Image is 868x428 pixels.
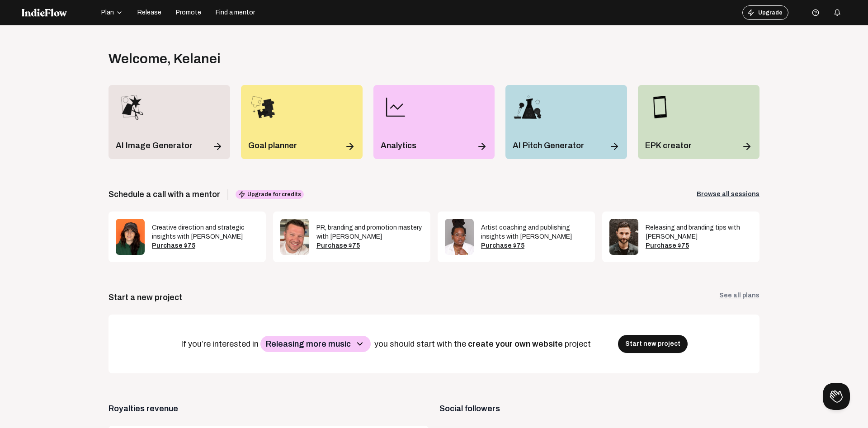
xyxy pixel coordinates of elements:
p: Goal planner [248,139,297,152]
span: , Kelanei [167,52,221,66]
button: Promote [170,5,207,20]
div: Purchase $75 [646,241,752,250]
button: Upgrade [742,5,788,20]
span: project [565,339,593,348]
p: EPK creator [645,139,692,152]
span: Social followers [439,402,759,415]
span: Royalties revenue [108,402,429,415]
img: line-chart.png [381,92,410,122]
img: goal_planner_icon.png [248,92,278,122]
span: create your own website [468,339,565,348]
button: Plan [96,5,128,20]
span: Schedule a call with a mentor [108,188,220,201]
a: Browse all sessions [697,190,759,199]
div: Purchase $75 [316,241,423,250]
img: pitch_wizard_icon.png [513,92,542,122]
span: Upgrade for credits [236,190,304,199]
p: AI Pitch Generator [513,139,584,152]
img: epk_icon.png [645,92,675,122]
button: Start new project [618,335,688,353]
div: Releasing and branding tips with [PERSON_NAME] [646,223,752,241]
div: Welcome [108,51,221,67]
button: Release [132,5,167,20]
span: Plan [101,8,114,17]
span: If you’re interested in [181,339,260,348]
div: Purchase $75 [152,241,259,250]
span: Promote [176,8,201,17]
button: Find a mentor [210,5,260,20]
div: Start a new project [108,291,182,304]
iframe: Toggle Customer Support [823,383,850,410]
div: Purchase $75 [481,241,588,250]
span: you should start with the [374,339,468,348]
span: Find a mentor [216,8,255,17]
button: Releasing more music [260,336,371,352]
a: See all plans [719,291,759,304]
div: Creative direction and strategic insights with [PERSON_NAME] [152,223,259,241]
span: Release [137,8,161,17]
div: PR, branding and promotion mastery with [PERSON_NAME] [316,223,423,241]
p: Analytics [381,139,416,152]
img: merch_designer_icon.png [116,92,146,122]
div: Artist coaching and publishing insights with [PERSON_NAME] [481,223,588,241]
img: indieflow-logo-white.svg [22,9,67,17]
p: AI Image Generator [116,139,193,152]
